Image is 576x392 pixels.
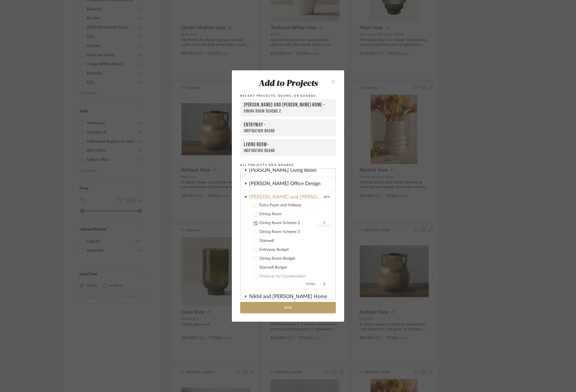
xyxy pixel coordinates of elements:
[244,102,332,108] div: [PERSON_NAME] and [PERSON_NAME] Home -
[244,122,332,128] div: Entryway -
[249,177,336,190] div: [PERSON_NAME] Office Design
[259,265,331,270] div: Stairwell Budget
[249,164,336,177] div: [PERSON_NAME] Living Room
[324,191,330,200] div: QTY
[259,247,331,252] div: Entryway Budget
[240,302,336,313] button: Add
[317,220,331,226] input: Dining Room Scheme 2
[325,75,341,87] button: close
[249,191,324,200] div: [PERSON_NAME] and [PERSON_NAME] Home
[259,221,316,225] div: Dining Room Scheme 2
[259,230,331,234] div: Dining Room Scheme 3
[317,281,331,287] span: 1
[244,148,332,153] div: Inspiration Board
[259,274,331,279] div: Products for Consideration
[249,281,316,287] span: Total
[259,239,331,243] div: Stairwell
[240,163,336,168] div: All Projects and Boards
[240,79,336,89] div: Add to Projects
[259,256,331,261] div: Dining Room Budget
[259,203,331,208] div: Entry Foyer and Hallway
[259,212,331,217] div: Dining Room
[249,290,336,303] div: Nikhil and [PERSON_NAME] Home
[244,142,332,148] div: Living Room -
[244,128,332,134] div: Inspiration Board
[240,93,336,98] div: Recent Projects, Rooms, or Boards
[244,108,332,114] div: Dining Room Scheme 2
